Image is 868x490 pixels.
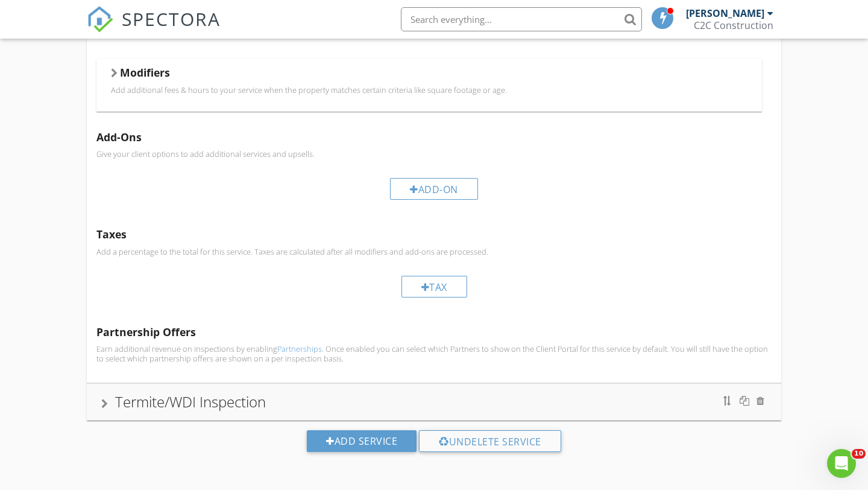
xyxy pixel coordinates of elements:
iframe: Intercom live chat [827,449,856,478]
h5: Add-Ons [96,131,772,143]
div: Termite/WDI Inspection [115,392,266,412]
p: Give your client options to add additional services and upsells. [96,149,772,159]
a: Partnerships [277,343,322,354]
h5: Partnership Offers [96,326,772,338]
div: Add-On [390,178,478,200]
p: Earn additional revenue on inspections by enabling . Once enabled you can select which Partners t... [96,344,772,363]
div: Undelete Service [419,430,561,452]
h5: Taxes [96,228,772,240]
div: Add Service [307,430,417,452]
input: Search everything... [401,7,642,31]
img: The Best Home Inspection Software - Spectora [87,6,113,33]
a: SPECTORA [87,16,221,42]
span: 10 [852,449,866,459]
p: Add additional fees & hours to your service when the property matches certain criteria like squar... [111,85,747,95]
span: SPECTORA [122,6,221,31]
div: Tax [401,276,467,297]
h5: Modifiers [120,66,170,78]
p: Add a percentage to the total for this service. Taxes are calculated after all modifiers and add-... [96,247,772,256]
div: [PERSON_NAME] [686,7,764,19]
div: C2C Construction [694,19,773,31]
